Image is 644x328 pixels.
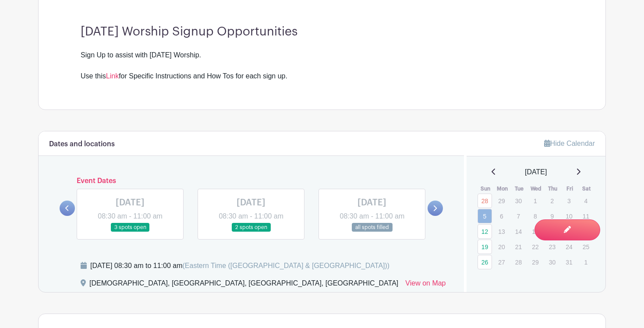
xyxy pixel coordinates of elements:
[106,72,119,80] a: Link
[511,255,526,269] p: 28
[545,184,562,193] th: Thu
[511,240,526,254] p: 21
[578,184,595,193] th: Sat
[545,194,559,208] p: 2
[477,184,494,193] th: Sun
[545,255,559,269] p: 30
[494,184,511,193] th: Mon
[525,167,547,177] span: [DATE]
[511,184,528,193] th: Tue
[405,278,446,292] a: View on Map
[545,209,559,223] p: 9
[182,262,389,269] span: (Eastern Time ([GEOGRAPHIC_DATA] & [GEOGRAPHIC_DATA]))
[562,255,576,269] p: 31
[511,194,526,208] p: 30
[562,194,576,208] p: 3
[579,255,593,269] p: 1
[494,240,509,254] p: 20
[528,209,542,223] p: 8
[561,184,578,193] th: Fri
[494,255,509,269] p: 27
[90,261,389,271] div: [DATE] 08:30 am to 11:00 am
[494,194,509,208] p: 29
[511,225,526,238] p: 14
[528,225,542,238] p: 15
[579,240,593,254] p: 25
[527,184,545,193] th: Wed
[89,278,398,292] div: [DEMOGRAPHIC_DATA], [GEOGRAPHIC_DATA], [GEOGRAPHIC_DATA], [GEOGRAPHIC_DATA]
[81,25,563,39] h3: [DATE] Worship Signup Opportunities
[478,224,492,239] a: 12
[528,240,542,254] p: 22
[528,255,542,269] p: 29
[49,140,115,148] h6: Dates and locations
[478,240,492,254] a: 19
[81,50,563,81] div: Sign Up to assist with [DATE] Worship. Use this for Specific Instructions and How Tos for each si...
[528,194,542,208] p: 1
[494,225,509,238] p: 13
[478,255,492,269] a: 26
[562,240,576,254] p: 24
[75,177,428,185] h6: Event Dates
[545,240,559,254] p: 23
[544,140,595,147] a: Hide Calendar
[562,209,576,223] p: 10
[579,194,593,208] p: 4
[478,209,492,223] a: 5
[511,209,526,223] p: 7
[478,194,492,208] a: 28
[494,209,509,223] p: 6
[579,209,593,223] p: 11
